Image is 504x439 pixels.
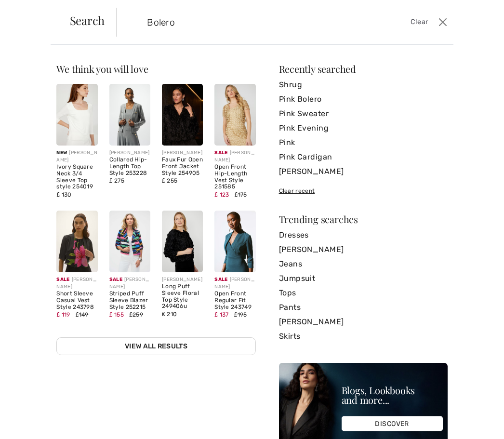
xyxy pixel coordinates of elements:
[162,84,203,146] img: Faux Fur Open Front Jacket Style 254905. Black
[56,164,97,190] div: Ivory Square Neck 3/4 Sleeve Top style 254019
[214,277,227,282] span: Sale
[162,157,203,176] div: Faux Fur Open Front Jacket Style 254905
[279,271,448,286] a: Jumpsuit
[140,8,362,37] input: TYPE TO SEARCH
[279,92,448,106] a: Pink Bolero
[56,150,67,156] span: New
[129,311,143,318] span: ₤259
[56,211,97,272] img: Short Sleeve Casual Vest Style 243798. Black
[109,211,150,272] img: Striped Puff Sleeve Blazer Style 252215. Black/Multi
[56,191,71,198] span: ₤ 130
[279,106,448,121] a: Pink Sweater
[109,276,150,291] div: [PERSON_NAME]
[109,177,124,184] span: ₤ 275
[342,416,443,431] div: DISCOVER
[279,214,448,224] div: Trending searches
[109,291,150,310] div: Striped Puff Sleeve Blazer Style 252215
[214,84,255,146] img: Open Front Hip-Length Vest Style 251585. Gold
[279,186,448,195] div: Clear recent
[279,286,448,300] a: Tops
[279,164,448,179] a: [PERSON_NAME]
[214,191,229,198] span: ₤ 123
[162,311,177,318] span: ₤ 210
[214,291,255,310] div: Open Front Regular Fit Style 243749
[436,14,450,30] button: Close
[162,211,203,272] img: Long Puff Sleeve Floral Top Style 249406u. Black
[56,277,69,282] span: Sale
[162,276,203,283] div: [PERSON_NAME]
[109,277,122,282] span: Sale
[56,291,97,310] div: Short Sleeve Casual Vest Style 243798
[76,311,89,318] span: ₤149
[56,84,97,146] img: Ivory Square Neck 3/4 Sleeve Top style 254019. Ivory
[279,64,448,74] div: Recently searched
[109,157,150,176] div: Collared Hip-Length Top Style 253228
[214,311,228,318] span: ₤ 137
[56,62,148,75] span: We think you will love
[279,257,448,271] a: Jeans
[70,14,105,26] span: Search
[279,300,448,315] a: Pants
[56,337,255,355] a: View All Results
[56,276,97,291] div: [PERSON_NAME]
[279,315,448,329] a: [PERSON_NAME]
[235,191,247,198] span: ₤175
[214,149,255,164] div: [PERSON_NAME]
[162,177,177,184] span: ₤ 255
[214,150,227,156] span: Sale
[109,84,150,146] img: Collared Hip-Length Top Style 253228. Grey melange
[56,149,97,164] div: [PERSON_NAME]
[109,149,150,157] div: [PERSON_NAME]
[279,135,448,150] a: Pink
[342,386,443,405] div: Blogs, Lookbooks and more...
[24,7,43,15] span: Chat
[214,211,255,272] img: Open Front Regular Fit Style 243749. Twilight
[279,150,448,164] a: Pink Cardigan
[162,283,203,310] div: Long Puff Sleeve Floral Top Style 249406u
[214,164,255,190] div: Open Front Hip-Length Vest Style 251585
[279,242,448,257] a: [PERSON_NAME]
[411,17,428,27] span: Clear
[162,149,203,157] div: [PERSON_NAME]
[109,311,124,318] span: ₤ 155
[56,311,70,318] span: ₤ 119
[279,121,448,135] a: Pink Evening
[279,329,448,344] a: Skirts
[279,228,448,242] a: Dresses
[214,276,255,291] div: [PERSON_NAME]
[279,78,448,92] a: Shrug
[234,311,247,318] span: ₤195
